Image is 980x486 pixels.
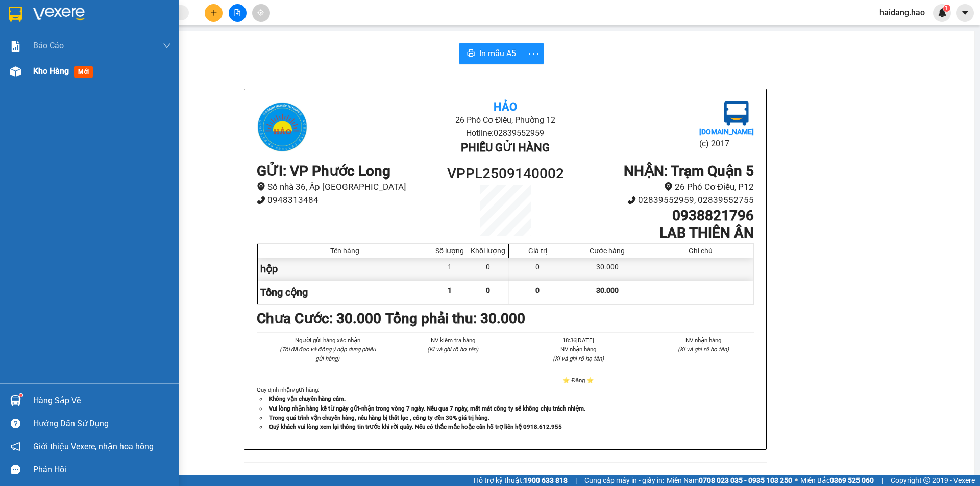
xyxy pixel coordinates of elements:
span: file-add [234,9,241,16]
div: 0 [509,258,567,280]
div: Quy định nhận/gửi hàng : [257,385,754,431]
li: 26 Phó Cơ Điều, P12 [568,180,754,194]
li: 18:36[DATE] [528,336,629,345]
span: mới [74,66,93,78]
span: In mẫu A5 [479,47,516,60]
span: | [575,475,577,486]
span: Giới thiệu Vexere, nhận hoa hồng [33,440,154,453]
span: Miền Bắc [800,475,874,486]
button: plus [205,4,223,22]
span: aim [257,9,264,16]
img: logo-vxr [9,7,22,22]
span: 1 [945,5,948,12]
div: Phản hồi [33,462,171,477]
div: hộp [258,258,432,280]
li: (c) 2017 [699,137,754,150]
span: | [881,475,883,486]
span: Miền Nam [667,475,792,486]
img: solution-icon [10,41,21,52]
strong: Quý khách vui lòng xem lại thông tin trước khi rời quầy. Nếu có thắc mắc hoặc cần hỗ trợ liên hệ ... [269,423,562,430]
img: logo.jpg [13,13,64,64]
li: NV nhận hàng [653,336,754,345]
span: ⚪️ [795,478,798,482]
div: 0 [468,258,509,280]
span: Báo cáo [33,39,64,52]
b: GỬI : VP Phước Long [13,74,146,91]
span: 1 [448,286,452,294]
sup: 1 [943,5,950,12]
i: (Kí và ghi rõ họ tên) [553,355,604,362]
b: GỬI : VP Phước Long [257,163,390,180]
div: Khối lượng [471,247,506,255]
span: caret-down [961,8,970,17]
img: warehouse-icon [10,395,21,406]
b: Phiếu gửi hàng [461,141,550,154]
div: Giá trị [511,247,564,255]
span: Tổng cộng [260,286,308,298]
span: down [163,42,171,50]
li: NV kiểm tra hàng [403,336,504,345]
img: logo.jpg [724,101,749,126]
i: (Kí và ghi rõ họ tên) [427,346,478,353]
span: printer [467,49,475,59]
li: Người gửi hàng xác nhận [277,336,378,345]
i: (Kí và ghi rõ họ tên) [678,346,729,353]
li: 02839552959, 02839552755 [568,193,754,207]
div: Số lượng [435,247,465,255]
strong: 0708 023 035 - 0935 103 250 [699,476,792,484]
img: logo.jpg [257,101,308,152]
div: Tên hàng [260,247,429,255]
b: NHẬN : Trạm Quận 5 [624,163,754,180]
sup: 1 [19,394,22,397]
span: message [11,465,20,474]
strong: Trong quá trình vận chuyển hàng, nếu hàng bị thất lạc , công ty đền 30% giá trị hàng. [269,414,489,421]
span: 30.000 [596,286,619,294]
h1: 0938821796 [568,207,754,224]
span: phone [257,196,265,204]
li: Số nhà 36, Ấp [GEOGRAPHIC_DATA] [257,180,443,194]
li: 0948313484 [257,193,443,207]
span: question-circle [11,419,20,428]
li: 26 Phó Cơ Điều, Phường 12 [339,114,671,126]
b: Hảo [494,100,517,113]
span: environment [664,182,673,191]
span: notification [11,442,20,451]
span: Kho hàng [33,66,69,76]
li: Hotline: 02839552959 [339,126,671,139]
img: icon-new-feature [938,8,947,17]
div: 30.000 [567,258,648,280]
li: ⭐ Đăng ⭐ [528,376,629,385]
li: NV nhận hàng [528,345,629,354]
span: 0 [486,286,490,294]
span: haidang.hao [871,6,933,19]
li: Hotline: 02839552959 [95,38,427,50]
div: Hàng sắp về [33,393,171,408]
button: file-add [229,4,247,22]
span: plus [210,9,217,16]
div: Ghi chú [651,247,750,255]
span: phone [627,196,636,204]
div: 1 [432,258,468,280]
span: copyright [923,477,930,484]
div: Cước hàng [570,247,645,255]
button: caret-down [956,4,974,22]
b: [DOMAIN_NAME] [699,127,754,136]
h1: VPPL2509140002 [443,163,568,185]
span: 0 [535,286,540,294]
b: Tổng phải thu: 30.000 [385,310,525,327]
div: Hướng dẫn sử dụng [33,416,171,431]
button: printerIn mẫu A5 [459,43,524,64]
strong: Vui lòng nhận hàng kể từ ngày gửi-nhận trong vòng 7 ngày. Nếu qua 7 ngày, mất mát công ty sẽ khôn... [269,405,585,412]
button: more [524,43,544,64]
strong: Không vận chuyển hàng cấm. [269,395,346,402]
i: (Tôi đã đọc và đồng ý nộp dung phiếu gửi hàng) [280,346,376,362]
li: 26 Phó Cơ Điều, Phường 12 [95,25,427,38]
img: warehouse-icon [10,66,21,77]
b: Chưa Cước : 30.000 [257,310,381,327]
button: aim [252,4,270,22]
strong: 0369 525 060 [830,476,874,484]
span: more [524,47,544,60]
strong: 1900 633 818 [524,476,568,484]
span: environment [257,182,265,191]
h1: LAB THIÊN ÂN [568,224,754,242]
